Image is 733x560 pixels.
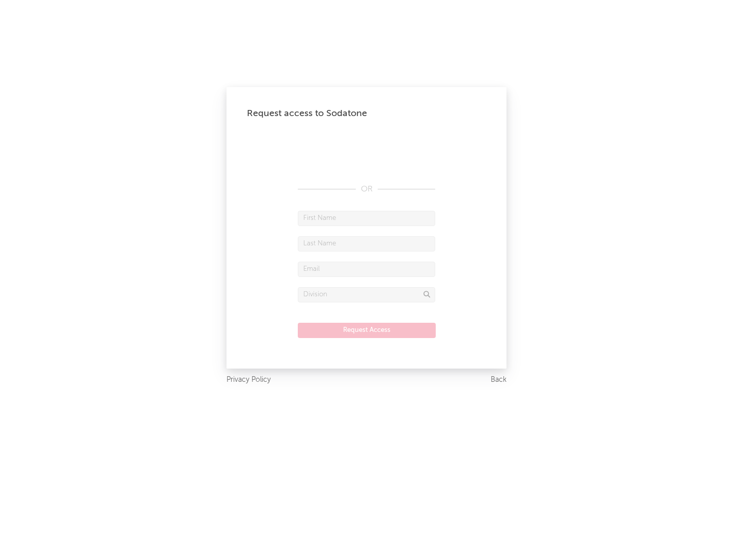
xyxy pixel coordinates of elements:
button: Request Access [298,323,436,338]
div: Request access to Sodatone [247,107,486,120]
a: Privacy Policy [227,374,271,386]
a: Back [491,374,506,386]
input: Division [298,287,435,302]
input: Email [298,262,435,277]
div: OR [298,183,435,195]
input: Last Name [298,236,435,251]
input: First Name [298,211,435,226]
